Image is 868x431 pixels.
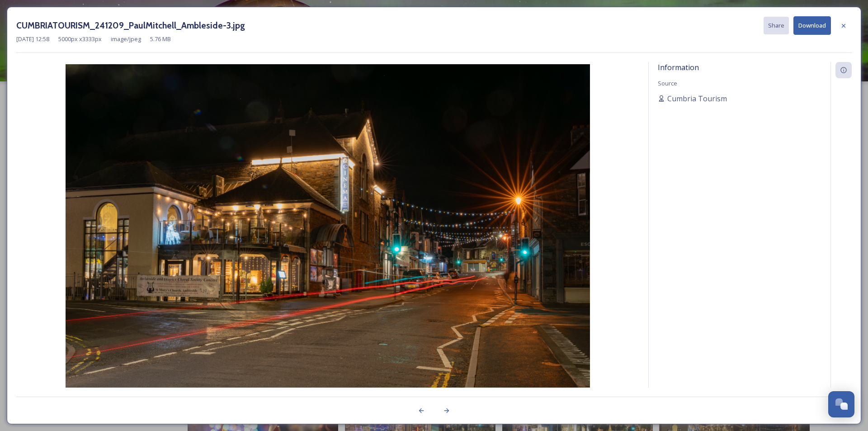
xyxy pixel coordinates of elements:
[658,79,677,87] span: Source
[58,35,102,43] span: 5000 px x 3333 px
[16,64,639,414] img: CUMBRIATOURISM_241209_PaulMitchell_Ambleside-3.jpg
[16,35,49,43] span: [DATE] 12:58
[793,16,831,35] button: Download
[111,35,141,43] span: image/jpeg
[828,391,854,417] button: Open Chat
[764,17,789,34] button: Share
[658,62,699,72] span: Information
[667,93,727,104] span: Cumbria Tourism
[16,19,245,32] h3: CUMBRIATOURISM_241209_PaulMitchell_Ambleside-3.jpg
[150,35,171,43] span: 5.76 MB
